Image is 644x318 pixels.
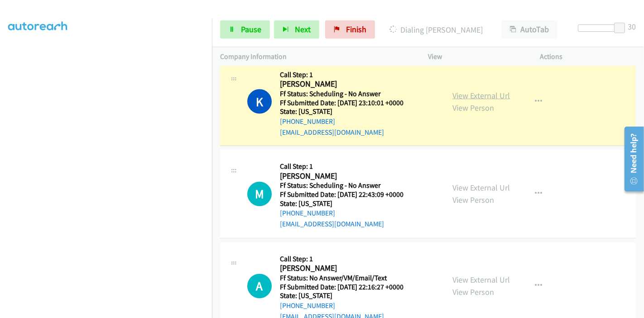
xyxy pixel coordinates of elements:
[280,209,335,218] a: [PHONE_NUMBER]
[241,24,261,34] span: Pause
[280,191,415,200] h5: Ff Submitted Date: [DATE] 22:43:09 +0000
[452,90,510,101] a: View External Url
[247,89,272,114] h1: K
[346,24,366,34] span: Finish
[628,20,636,33] div: 30
[247,274,272,298] div: The call is yet to be attempted
[280,302,335,310] a: [PHONE_NUMBER]
[280,181,415,191] h5: Ff Status: Scheduling - No Answer
[452,183,510,193] a: View External Url
[501,20,557,39] button: AutoTab
[280,117,335,126] a: [PHONE_NUMBER]
[452,103,494,113] a: View Person
[280,70,415,79] h5: Call Step: 1
[295,24,311,34] span: Next
[618,123,644,195] iframe: Resource Center
[428,51,524,62] p: View
[325,20,375,39] a: Finish
[247,274,272,298] h1: A
[247,182,272,206] h1: M
[280,162,415,171] h5: Call Step: 1
[452,275,510,285] a: View External Url
[280,264,415,274] h2: [PERSON_NAME]
[280,98,415,108] h5: Ff Submitted Date: [DATE] 23:10:01 +0000
[280,128,384,137] a: [EMAIL_ADDRESS][DOMAIN_NAME]
[280,274,415,283] h5: Ff Status: No Answer/VM/Email/Text
[280,220,384,229] a: [EMAIL_ADDRESS][DOMAIN_NAME]
[280,255,415,264] h5: Call Step: 1
[280,79,415,89] h2: [PERSON_NAME]
[280,171,415,182] h2: [PERSON_NAME]
[452,195,494,205] a: View Person
[220,51,412,62] p: Company Information
[387,24,485,36] p: Dialing [PERSON_NAME]
[540,51,636,62] p: Actions
[280,283,415,292] h5: Ff Submitted Date: [DATE] 22:16:27 +0000
[280,292,415,301] h5: State: [US_STATE]
[280,107,415,116] h5: State: [US_STATE]
[247,182,272,206] div: The call is yet to be attempted
[280,200,415,209] h5: State: [US_STATE]
[280,89,415,98] h5: Ff Status: Scheduling - No Answer
[452,287,494,298] a: View Person
[220,20,270,39] a: Pause
[274,20,319,39] button: Next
